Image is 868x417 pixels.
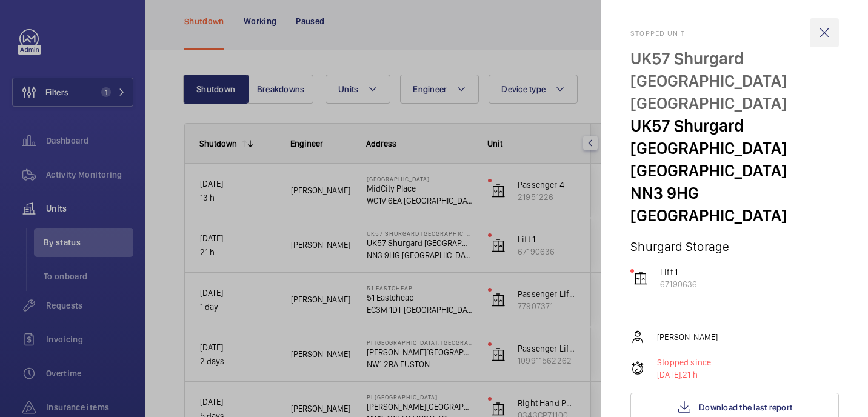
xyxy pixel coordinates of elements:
p: Shurgard Storage [630,239,839,254]
span: [DATE], [657,370,683,379]
p: UK57 Shurgard [GEOGRAPHIC_DATA] [GEOGRAPHIC_DATA] [630,47,839,115]
p: [PERSON_NAME] [657,331,718,343]
img: elevator.svg [633,271,648,285]
p: 67190636 [660,278,697,290]
p: 21 h [657,369,711,381]
p: UK57 Shurgard [GEOGRAPHIC_DATA] [GEOGRAPHIC_DATA] [630,115,839,182]
span: Download the last report [699,402,792,412]
h2: Stopped unit [630,29,839,38]
p: Lift 1 [660,266,697,278]
p: Stopped since [657,356,711,369]
p: NN3 9HG [GEOGRAPHIC_DATA] [630,182,839,227]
